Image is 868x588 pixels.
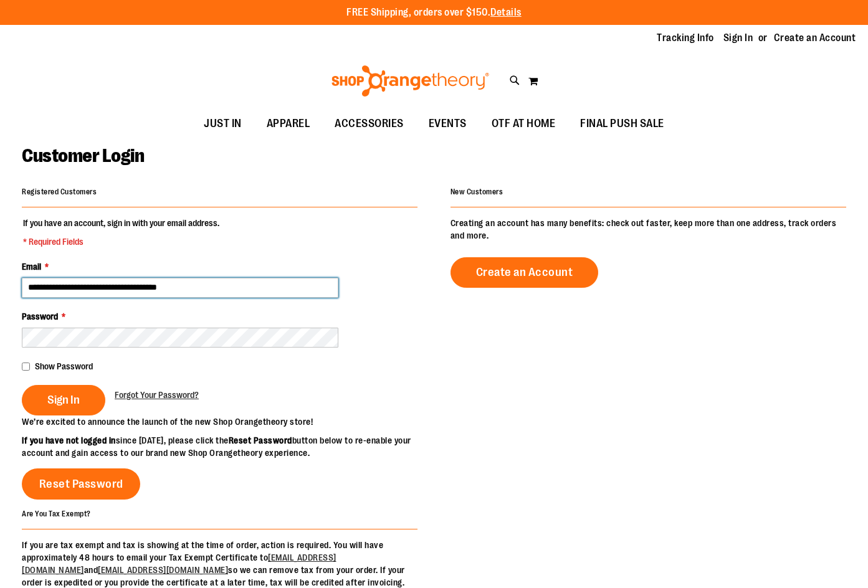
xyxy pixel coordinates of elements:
[22,385,105,415] button: Sign In
[22,509,91,518] strong: Are You Tax Exempt?
[451,217,846,242] p: Creating an account has many benefits: check out faster, keep more than one address, track orders...
[416,110,479,138] a: EVENTS
[39,477,123,491] span: Reset Password
[479,110,568,138] a: OTF AT HOME
[267,110,310,138] span: APPAREL
[229,435,292,445] strong: Reset Password
[98,565,228,575] a: [EMAIL_ADDRESS][DOMAIN_NAME]
[22,262,41,272] span: Email
[580,110,664,138] span: FINAL PUSH SALE
[115,390,199,400] span: Forgot Your Password?
[191,110,254,138] a: JUST IN
[22,434,434,459] p: since [DATE], please click the button below to re-enable your account and gain access to our bran...
[657,31,714,45] a: Tracking Info
[204,110,242,138] span: JUST IN
[335,110,404,138] span: ACCESSORIES
[774,31,856,45] a: Create an Account
[47,393,80,407] span: Sign In
[22,415,434,428] p: We’re excited to announce the launch of the new Shop Orangetheory store!
[254,110,323,138] a: APPAREL
[429,110,467,138] span: EVENTS
[115,389,199,401] a: Forgot Your Password?
[568,110,677,138] a: FINAL PUSH SALE
[490,7,522,18] a: Details
[451,257,599,288] a: Create an Account
[22,187,97,196] strong: Registered Customers
[330,65,491,97] img: Shop Orangetheory
[35,361,93,371] span: Show Password
[476,265,573,279] span: Create an Account
[22,435,116,445] strong: If you have not logged in
[492,110,556,138] span: OTF AT HOME
[451,187,503,196] strong: New Customers
[23,235,219,248] span: * Required Fields
[22,217,221,248] legend: If you have an account, sign in with your email address.
[723,31,753,45] a: Sign In
[346,6,522,20] p: FREE Shipping, orders over $150.
[22,311,58,321] span: Password
[22,468,140,500] a: Reset Password
[322,110,416,138] a: ACCESSORIES
[22,145,144,166] span: Customer Login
